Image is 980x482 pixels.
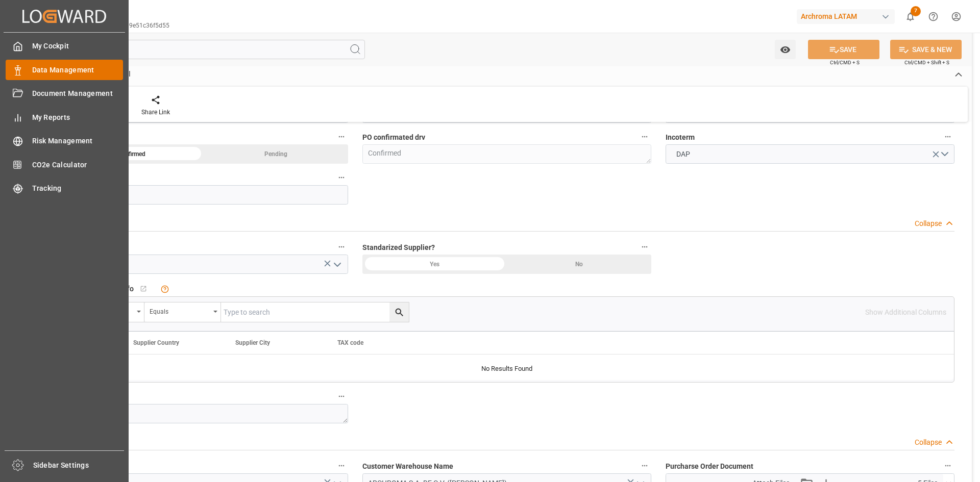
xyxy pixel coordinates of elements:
[335,459,348,472] button: Regimen
[775,40,796,59] button: open menu
[797,7,899,26] button: Archroma LATAM
[337,339,363,346] span: TAX code
[389,302,409,322] button: search button
[221,302,409,322] input: Type to search
[204,144,348,164] div: Pending
[32,88,124,99] span: Document Management
[32,183,124,194] span: Tracking
[666,132,695,143] span: Incoterm
[133,339,179,346] span: Supplier Country
[830,59,860,66] span: Ctrl/CMD + S
[899,5,922,28] button: show 7 new notifications
[915,437,942,448] div: Collapse
[507,255,651,274] div: No
[59,255,348,274] input: enter supllier
[362,461,453,472] span: Customer Warehouse Name
[638,130,651,143] button: PO confirmated drv
[671,149,695,160] span: DAP
[32,136,124,146] span: Risk Management
[638,459,651,472] button: Customer Warehouse Name
[6,179,123,198] a: Tracking
[797,9,895,24] div: Archroma LATAM
[141,108,170,117] div: Share Link
[335,390,348,403] button: City
[362,144,651,164] textarea: Confirmed
[335,130,348,143] button: PO Status
[329,257,344,272] button: open menu
[6,84,123,104] a: Document Management
[335,171,348,184] button: Center ID
[362,255,507,274] div: Yes
[941,130,954,143] button: Incoterm
[890,40,962,59] button: SAVE & NEW
[335,240,348,253] button: Supplier Name
[6,107,123,127] a: My Reports
[6,155,123,174] a: CO2e Calculator
[941,459,954,472] button: Purcharse Order Document
[362,242,435,253] span: Standarized Supplier?
[915,218,942,229] div: Collapse
[59,144,204,164] div: Confirmed
[666,461,753,472] span: Purcharse Order Document
[638,240,651,253] button: Standarized Supplier?
[32,41,124,52] span: My Cockpit
[144,302,221,322] button: open menu
[6,60,123,80] a: Data Management
[32,65,124,75] span: Data Management
[6,36,123,56] a: My Cockpit
[235,339,270,346] span: Supplier City
[150,305,210,316] div: Equals
[911,6,921,16] span: 7
[922,5,945,28] button: Help Center
[47,40,365,59] input: Search Fields
[362,132,425,143] span: PO confirmated drv
[32,160,124,170] span: CO2e Calculator
[808,40,879,59] button: SAVE
[666,144,954,164] button: open menu
[6,131,123,151] a: Risk Management
[32,112,124,123] span: My Reports
[904,59,949,66] span: Ctrl/CMD + Shift + S
[33,460,125,471] span: Sidebar Settings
